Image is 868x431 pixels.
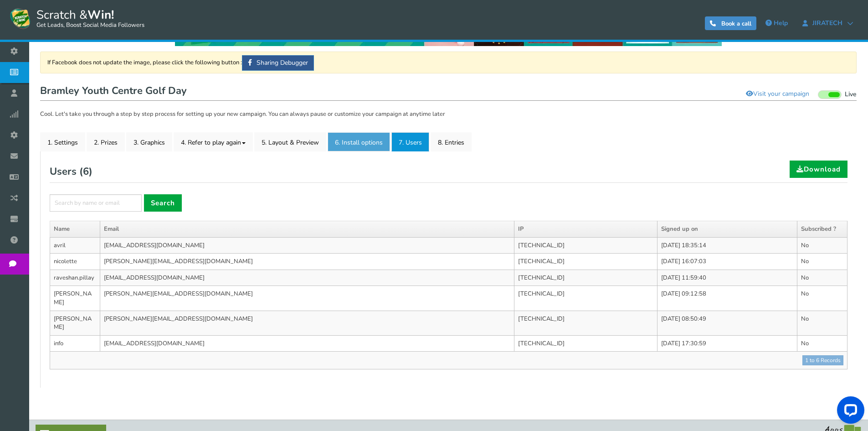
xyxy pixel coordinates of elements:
[657,335,797,352] td: [DATE] 17:30:59
[87,7,114,23] strong: Win!
[657,286,797,311] td: [DATE] 09:12:58
[797,237,847,254] td: No
[830,393,868,431] iframe: LiveChat chat widget
[514,221,657,238] th: IP
[797,311,847,335] td: No
[100,311,514,335] td: [PERSON_NAME][EMAIL_ADDRESS][DOMAIN_NAME]
[50,254,100,270] td: nicolette
[657,270,797,286] td: [DATE] 11:59:40
[40,83,857,101] h1: Bramley Youth Centre Golf Day
[514,254,657,270] td: [TECHNICAL_ID]
[100,286,514,311] td: [PERSON_NAME][EMAIL_ADDRESS][DOMAIN_NAME]
[328,132,390,151] a: 6. Install options
[721,20,751,28] span: Book a call
[514,270,657,286] td: [TECHNICAL_ID]
[40,110,857,119] p: Cool. Let's take you through a step by step process for setting up your new campaign. You can alw...
[431,132,472,151] a: 8. Entries
[54,225,70,233] a: Name
[83,165,89,178] span: 6
[761,16,792,31] a: Help
[657,311,797,335] td: [DATE] 08:50:49
[50,194,142,212] input: Search by name or email
[797,254,847,270] td: No
[514,237,657,254] td: [TECHNICAL_ID]
[50,335,100,352] td: info
[50,237,100,254] td: avril
[50,161,92,182] h2: Users ( )
[845,90,857,99] span: Live
[50,311,100,335] td: [PERSON_NAME]
[87,132,125,151] a: 2. Prizes
[391,132,429,151] a: 7. Users
[50,286,100,311] td: [PERSON_NAME]
[514,311,657,335] td: [TECHNICAL_ID]
[100,221,514,238] th: Email
[514,335,657,352] td: [TECHNICAL_ID]
[126,132,172,151] a: 3. Graphics
[797,270,847,286] td: No
[100,270,514,286] td: [EMAIL_ADDRESS][DOMAIN_NAME]
[808,20,847,27] span: JIRATECH
[40,52,857,73] div: If Facebook does not update the image, please click the following button :
[50,270,100,286] td: raveshan.pillay
[40,132,85,151] a: 1. Settings
[790,161,847,178] a: Download
[657,254,797,270] td: [DATE] 16:07:03
[9,7,144,30] a: Scratch &Win! Get Leads, Boost Social Media Followers
[514,286,657,311] td: [TECHNICAL_ID]
[657,221,797,238] th: Signed up on
[242,55,314,71] a: Sharing Debugger
[740,86,815,102] a: Visit your campaign
[797,335,847,352] td: No
[797,286,847,311] td: No
[36,22,144,29] small: Get Leads, Boost Social Media Followers
[32,7,144,30] span: Scratch &
[100,237,514,254] td: [EMAIL_ADDRESS][DOMAIN_NAME]
[657,237,797,254] td: [DATE] 18:35:14
[797,221,847,238] th: Subscribed ?
[100,254,514,270] td: [PERSON_NAME][EMAIL_ADDRESS][DOMAIN_NAME]
[174,132,253,151] a: 4. Refer to play again
[705,16,756,30] a: Book a call
[100,335,514,352] td: [EMAIL_ADDRESS][DOMAIN_NAME]
[9,7,32,30] img: Scratch and Win
[144,194,182,212] a: Search
[774,19,788,27] span: Help
[254,132,326,151] a: 5. Layout & Preview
